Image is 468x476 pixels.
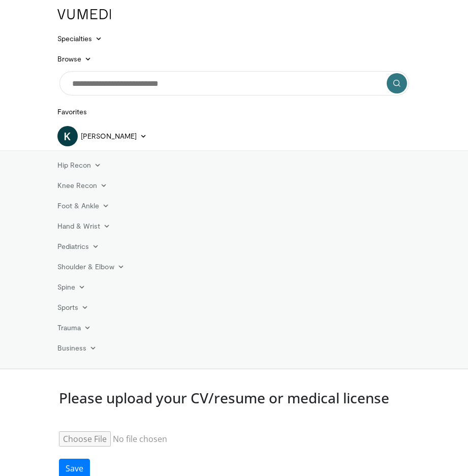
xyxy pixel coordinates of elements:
[51,175,114,196] a: Knee Recon
[59,71,409,96] input: Search topics, interventions
[51,257,131,277] a: Shoulder & Elbow
[51,318,98,338] a: Trauma
[51,28,109,49] a: Specialties
[51,277,91,297] a: Spine
[57,126,78,146] span: K
[57,126,147,146] a: K [PERSON_NAME]
[51,338,103,358] a: Business
[57,9,111,19] img: VuMedi Logo
[51,102,93,122] a: Favorites
[51,216,117,236] a: Hand & Wrist
[51,155,108,175] a: Hip Recon
[59,390,410,407] h3: Please upload your CV/resume or medical license
[51,236,106,257] a: Pediatrics
[81,131,137,141] span: [PERSON_NAME]
[51,49,98,69] a: Browse
[51,196,116,216] a: Foot & Ankle
[51,297,95,318] a: Sports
